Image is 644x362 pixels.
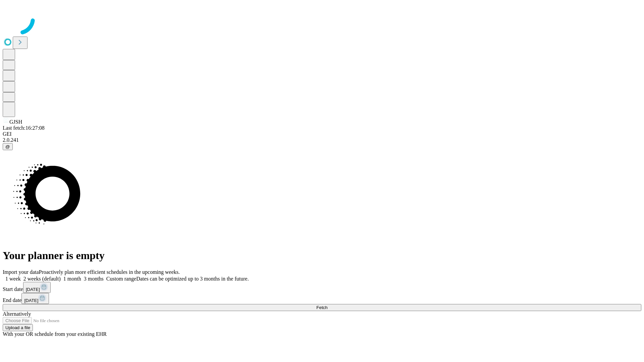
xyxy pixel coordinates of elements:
[3,137,641,143] div: 2.0.241
[3,269,39,275] span: Import your data
[21,293,49,304] button: [DATE]
[3,249,641,262] h1: Your planner is empty
[39,269,180,275] span: Proactively plan more efficient schedules in the upcoming weeks.
[3,293,641,304] div: End date
[9,119,22,125] span: GJSH
[3,324,33,331] button: Upload a file
[5,276,21,282] span: 1 week
[23,276,61,282] span: 2 weeks (default)
[26,287,40,292] span: [DATE]
[3,304,641,311] button: Fetch
[316,305,327,310] span: Fetch
[3,282,641,293] div: Start date
[106,276,136,282] span: Custom range
[3,131,641,137] div: GEI
[136,276,249,282] span: Dates can be optimized up to 3 months in the future.
[84,276,104,282] span: 3 months
[3,143,13,150] button: @
[3,331,107,337] span: With your OR schedule from your existing EHR
[5,144,10,149] span: @
[23,282,51,293] button: [DATE]
[3,311,31,317] span: Alternatively
[24,298,38,303] span: [DATE]
[63,276,81,282] span: 1 month
[3,125,45,131] span: Last fetch: 16:27:08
